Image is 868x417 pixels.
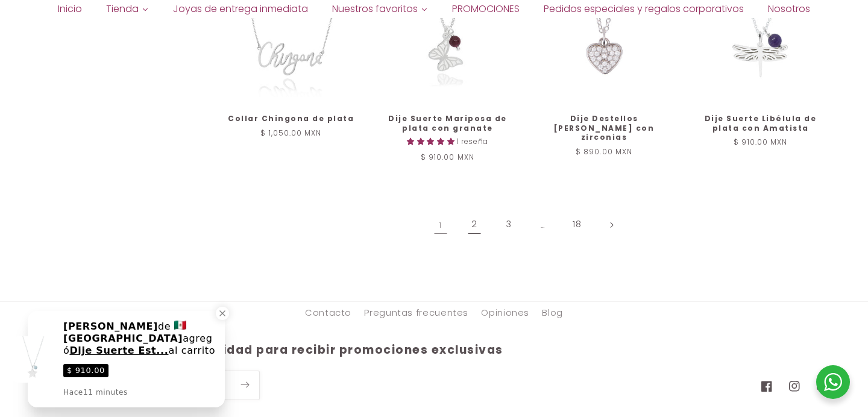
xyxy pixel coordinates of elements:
[697,114,824,133] a: Dije Suerte Libélula de plata con Amatista
[332,2,418,16] span: Nuestros favoritos
[452,2,520,16] span: PROMOCIONES
[63,321,218,357] div: de agregó al carrito
[544,2,744,16] span: Pedidos especiales y regalos corporativos
[495,211,523,239] a: Página 3
[10,336,56,383] img: ImagePreview
[385,114,511,133] a: Dije Suerte Mariposa de plata con granate
[174,321,186,330] img: Flat Country
[563,211,591,239] a: Página 18
[58,2,82,16] span: Inicio
[106,2,139,16] span: Tienda
[768,2,810,16] span: Nosotros
[542,302,563,324] a: Blog
[541,114,667,142] a: Dije Destellos [PERSON_NAME] con zirconias
[481,302,529,324] a: Opiniones
[231,371,259,400] button: Suscribirse
[63,364,108,377] span: $ 910.00
[216,307,229,320] div: Close a notification
[63,333,183,344] span: [GEOGRAPHIC_DATA]
[69,345,168,356] span: Dije Suerte Est...
[215,211,837,239] nav: Paginación
[228,114,354,124] a: Collar Chingona de plata
[96,388,128,397] span: minutes
[461,211,488,239] a: Página 2
[63,387,128,398] div: Hace
[529,211,557,239] span: …
[32,343,747,358] h2: Suscríbete a nuestra comunidad para recibir promociones exclusivas
[426,211,454,239] a: Página 1
[173,2,308,16] span: Joyas de entrega inmediata
[83,388,93,397] span: 11
[63,321,158,332] span: [PERSON_NAME]
[597,211,625,239] a: Página siguiente
[305,306,351,324] a: Contacto
[364,302,468,324] a: Preguntas frecuentes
